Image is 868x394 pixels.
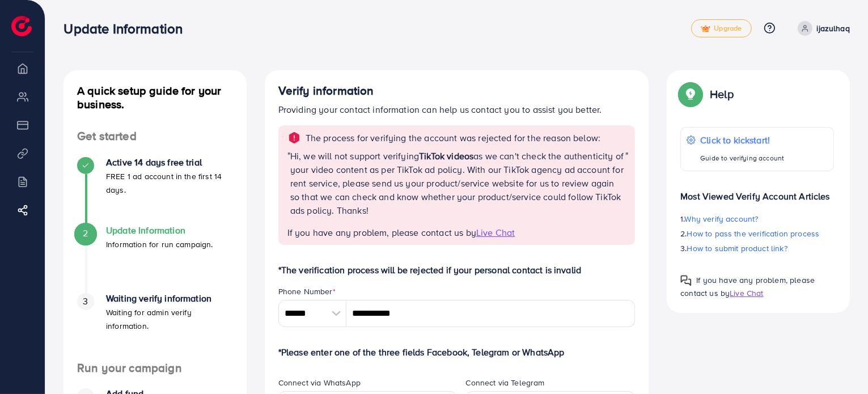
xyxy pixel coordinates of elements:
[466,377,545,388] label: Connect via Telegram
[625,149,628,226] span: "
[710,87,734,101] p: Help
[680,275,692,286] img: Popup guide
[680,227,834,240] p: 2.
[680,212,834,226] p: 1.
[63,361,247,375] h4: Run your campaign
[83,227,88,240] span: 2
[11,16,32,36] img: logo
[685,213,759,224] span: Why verify account?
[691,19,751,37] a: tickUpgrade
[287,226,476,239] span: If you have any problem, please contact us by
[106,306,233,333] p: Waiting for admin verify information.
[278,377,361,388] label: Connect via WhatsApp
[290,149,625,217] p: Hi, we will not support verifying as we can't check the authenticity of your video content as per...
[106,238,213,251] p: Information for run campaign.
[287,149,290,226] span: "
[63,84,247,111] h4: A quick setup guide for your business.
[106,293,233,304] h4: Waiting verify information
[63,129,247,143] h4: Get started
[701,24,742,33] span: Upgrade
[701,25,710,33] img: tick
[680,274,815,299] span: If you have any problem, please contact us by
[687,243,787,254] span: How to submit product link?
[106,157,233,168] h4: Active 14 days free trial
[687,228,820,239] span: How to pass the verification process
[700,151,784,165] p: Guide to verifying account
[476,226,515,239] span: Live Chat
[278,286,336,297] label: Phone Number
[63,157,247,225] li: Active 14 days free trial
[419,150,473,162] strong: TikTok videos
[278,84,636,98] h4: Verify information
[83,295,88,308] span: 3
[278,345,636,359] p: *Please enter one of the three fields Facebook, Telegram or WhatsApp
[63,20,192,37] h3: Update Information
[278,103,636,116] p: Providing your contact information can help us contact you to assist you better.
[680,180,834,203] p: Most Viewed Verify Account Articles
[106,170,233,197] p: FREE 1 ad account in the first 14 days.
[817,22,850,35] p: ijazulhaq
[63,293,247,361] li: Waiting verify information
[680,84,701,104] img: Popup guide
[793,21,850,36] a: ijazulhaq
[63,225,247,293] li: Update Information
[287,131,301,145] img: alert
[820,343,859,385] iframe: Chat
[106,225,213,236] h4: Update Information
[730,287,763,299] span: Live Chat
[278,263,636,277] p: *The verification process will be rejected if your personal contact is invalid
[680,242,834,255] p: 3.
[306,131,601,145] p: The process for verifying the account was rejected for the reason below:
[700,133,784,147] p: Click to kickstart!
